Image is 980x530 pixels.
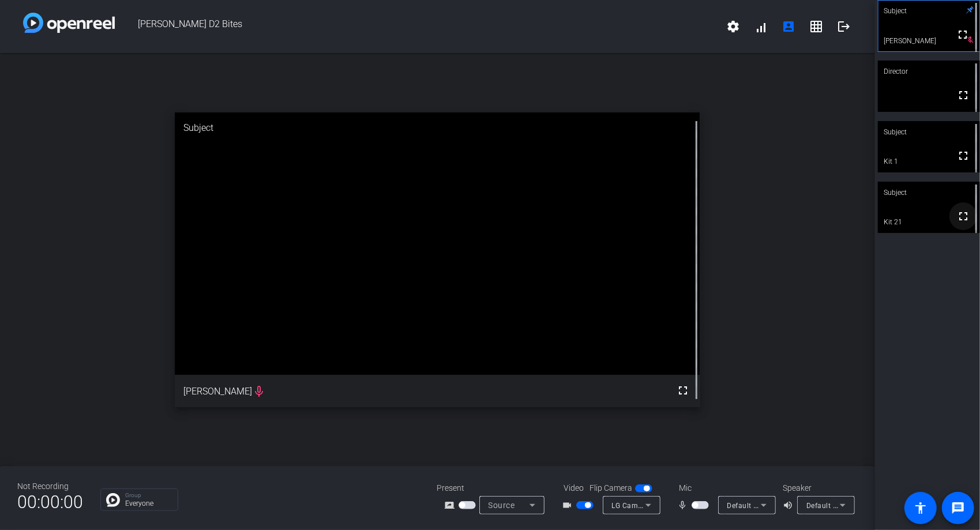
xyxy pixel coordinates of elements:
p: Group [125,493,172,498]
mat-icon: account_box [782,20,795,33]
button: signal_cellular_alt [747,13,775,40]
div: Not Recording [17,480,83,493]
img: white-gradient.svg [23,13,115,33]
span: Default - Speakers (Synaptics SmartAudio HD) [806,501,963,510]
mat-icon: fullscreen [677,384,690,397]
div: Subject [878,182,980,204]
mat-icon: grid_on [809,20,823,33]
span: LG Camera (04f2:b678) [612,501,692,510]
mat-icon: mic_none [678,498,692,512]
div: Mic [667,482,783,494]
mat-icon: accessibility [914,501,928,515]
img: Chat Icon [106,493,120,507]
span: Flip Camera [589,482,632,494]
span: Source [489,501,515,510]
mat-icon: settings [726,20,740,33]
span: [PERSON_NAME] D2 Bites [115,13,719,40]
mat-icon: fullscreen [956,209,970,223]
mat-icon: message [951,501,965,515]
span: 00:00:00 [17,488,83,516]
div: Subject [878,121,980,143]
div: Director [878,61,980,82]
div: Speaker [783,482,852,494]
mat-icon: volume_up [783,498,797,512]
mat-icon: logout [837,20,851,33]
span: Default - Microphone Array (Synaptics SmartAudio HD) [727,501,913,510]
mat-icon: fullscreen [956,149,970,163]
div: Present [437,482,552,494]
div: Subject [175,112,700,144]
mat-icon: videocam_outline [562,498,576,512]
mat-icon: fullscreen [956,88,970,102]
mat-icon: fullscreen [956,28,970,42]
span: Video [564,482,584,494]
p: Everyone [125,500,172,507]
mat-icon: screen_share_outline [445,498,459,512]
